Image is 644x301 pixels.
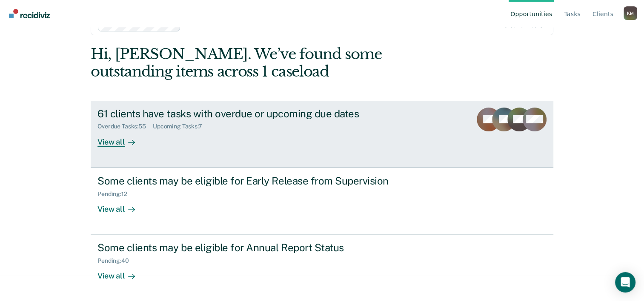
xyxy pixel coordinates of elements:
[97,123,153,130] div: Overdue Tasks : 55
[97,264,145,281] div: View all
[91,168,553,235] a: Some clients may be eligible for Early Release from SupervisionPending:12View all
[97,257,136,264] div: Pending : 40
[97,241,396,254] div: Some clients may be eligible for Annual Report Status
[624,6,637,20] button: Profile dropdown button
[97,197,145,214] div: View all
[624,6,637,20] div: K M
[615,272,635,292] div: Open Intercom Messenger
[91,101,553,168] a: 61 clients have tasks with overdue or upcoming due datesOverdue Tasks:55Upcoming Tasks:7View all
[97,190,134,198] div: Pending : 12
[97,108,396,120] div: 61 clients have tasks with overdue or upcoming due dates
[97,130,145,147] div: View all
[9,9,50,18] img: Recidiviz
[97,175,396,187] div: Some clients may be eligible for Early Release from Supervision
[153,123,209,130] div: Upcoming Tasks : 7
[91,45,461,80] div: Hi, [PERSON_NAME]. We’ve found some outstanding items across 1 caseload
